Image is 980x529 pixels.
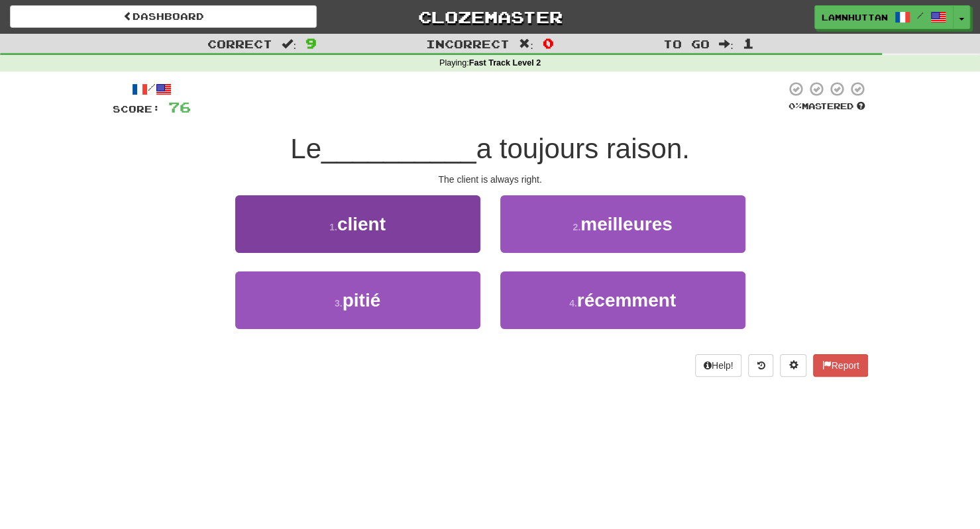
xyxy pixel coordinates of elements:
span: Score: [113,103,160,115]
span: : [719,38,734,50]
a: Dashboard [10,5,317,28]
span: Incorrect [426,37,510,50]
small: 1 . [329,222,337,232]
a: lamnhuttan / [814,5,953,29]
span: lamnhuttan [822,11,888,23]
span: : [519,38,533,50]
button: Report [813,354,867,377]
a: Clozemaster [337,5,643,28]
span: a toujours raison. [476,133,690,164]
span: : [282,38,296,50]
span: pitié [343,290,381,311]
span: récemment [577,290,676,311]
span: To go [663,37,710,50]
div: Mastered [786,101,868,113]
span: 1 [743,35,754,51]
button: 2.meilleures [500,195,745,253]
div: / [113,81,191,97]
strong: Fast Track Level 2 [469,58,541,68]
span: Le [290,133,321,164]
small: 2 . [572,222,580,232]
div: The client is always right. [113,173,868,186]
span: 0 [543,35,554,51]
button: 3.pitié [235,271,480,329]
span: meilleures [580,214,673,234]
button: 1.client [235,195,480,253]
button: 4.récemment [500,271,745,329]
small: 4 . [569,298,577,309]
span: 0 % [789,101,802,111]
small: 3 . [335,298,343,309]
span: __________ [321,133,476,164]
span: / [917,11,924,20]
span: client [337,214,386,234]
button: Round history (alt+y) [748,354,773,377]
span: Correct [207,37,272,50]
button: Help! [695,354,742,377]
span: 9 [305,35,317,51]
span: 76 [168,99,191,115]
